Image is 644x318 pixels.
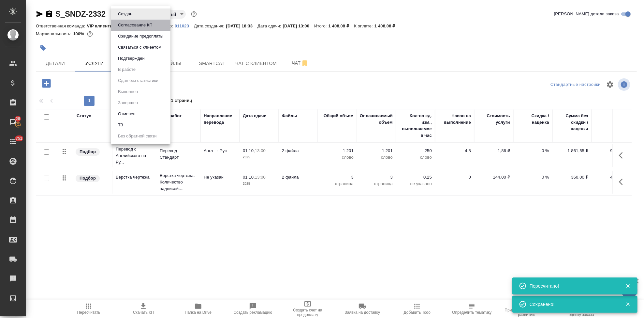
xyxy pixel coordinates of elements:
button: Завершен [116,99,140,106]
button: Выполнен [116,88,140,95]
button: Закрыть [621,301,635,307]
button: ТЗ [116,121,125,129]
div: Сохранено! [530,301,616,308]
button: Подтвержден [116,55,147,62]
button: Сдан без статистики [116,77,160,84]
button: Отменен [116,110,138,118]
button: Ожидание предоплаты [116,33,165,40]
button: Создан [116,10,134,18]
button: Согласование КП [116,22,154,29]
button: Закрыть [621,283,635,289]
div: Пересчитано! [530,283,616,289]
button: Связаться с клиентом [116,44,163,51]
button: В работе [116,66,138,73]
button: Без обратной связи [116,133,159,140]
